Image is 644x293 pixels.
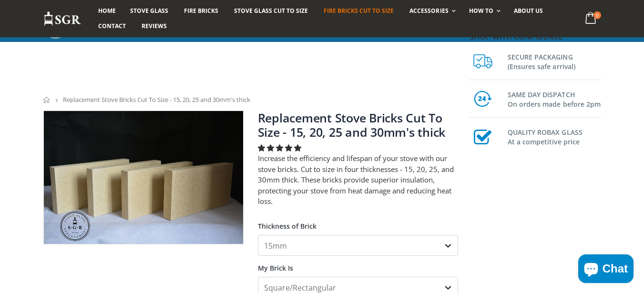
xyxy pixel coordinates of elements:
[258,153,458,207] p: Increase the efficiency and lifespan of your stove with our stove bricks. Cut to size in four thi...
[508,126,601,147] h3: QUALITY ROBAX GLASS At a competitive price
[402,3,460,19] a: Accessories
[324,7,394,15] span: Fire Bricks Cut To Size
[123,3,175,19] a: Stove Glass
[43,97,51,103] a: Home
[142,22,167,30] span: Reviews
[507,3,550,19] a: About us
[575,254,636,285] inbox-online-store-chat: Shopify online store chat
[508,51,601,71] h3: SECURE PACKAGING (Ensures safe arrival)
[469,7,493,15] span: How To
[177,3,225,19] a: Fire Bricks
[317,3,401,19] a: Fire Bricks Cut To Size
[91,19,133,34] a: Contact
[63,95,250,104] span: Replacement Stove Bricks Cut To Size - 15, 20, 25 and 30mm's thick
[258,110,446,140] a: Replacement Stove Bricks Cut To Size - 15, 20, 25 and 30mm's thick
[130,7,168,15] span: Stove Glass
[258,143,303,152] span: 4.80 stars
[91,3,123,19] a: Home
[98,7,116,15] span: Home
[581,10,601,28] a: 0
[234,7,308,15] span: Stove Glass Cut To Size
[409,7,448,15] span: Accessories
[98,22,126,30] span: Contact
[258,256,458,273] label: My Brick Is
[227,3,315,19] a: Stove Glass Cut To Size
[462,3,505,19] a: How To
[593,11,601,19] span: 0
[514,7,543,15] span: About us
[44,111,243,243] img: 4_fire_bricks_1aa33a0b-dc7a-4843-b288-55f1aa0e36c3_800x_crop_center.jpeg
[43,11,82,27] img: Stove Glass Replacement
[258,214,458,231] label: Thickness of Brick
[134,19,174,34] a: Reviews
[184,7,218,15] span: Fire Bricks
[508,88,601,109] h3: SAME DAY DISPATCH On orders made before 2pm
